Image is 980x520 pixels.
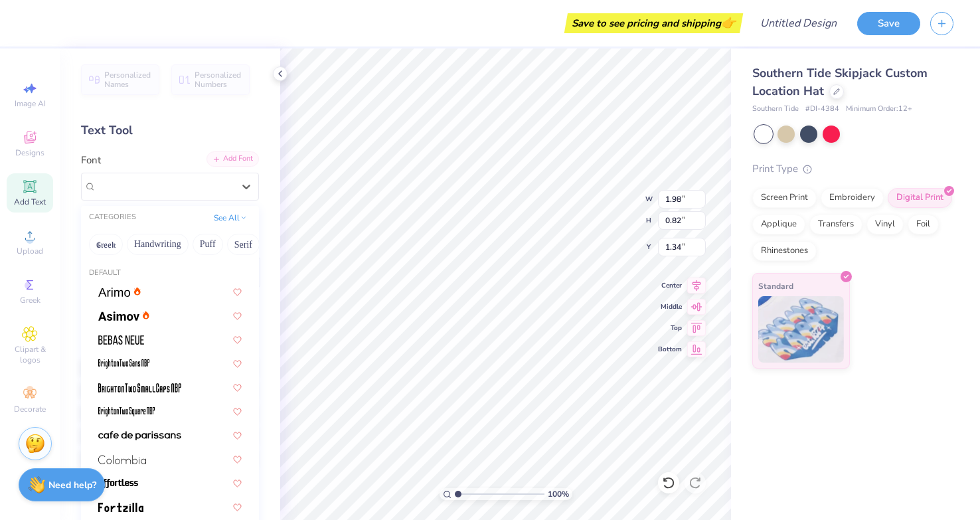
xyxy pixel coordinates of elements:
[752,241,817,261] div: Rhinestones
[7,344,53,365] span: Clipart & logos
[193,234,223,255] button: Puff
[752,161,953,177] div: Print Type
[81,268,259,279] div: Default
[98,479,138,488] img: effortless
[721,15,736,31] span: 👉
[98,407,155,416] img: BrightonTwo Square NBP
[104,70,151,89] span: Personalized Names
[752,215,805,234] div: Applique
[15,98,46,109] span: Image AI
[195,70,242,89] span: Personalized Numbers
[89,212,136,223] div: CATEGORIES
[752,65,928,99] span: Southern Tide Skipjack Custom Location Hat
[227,234,260,255] button: Serif
[866,215,904,234] div: Vinyl
[750,10,847,37] input: Untitled Design
[98,455,146,464] img: Colombia
[821,188,884,208] div: Embroidery
[98,431,181,440] img: cafe de paris-sans
[857,12,920,35] button: Save
[20,295,41,305] span: Greek
[206,151,259,167] div: Add Font
[98,383,181,392] img: BrightonTwo SmallCaps NBP
[81,153,101,168] label: Font
[846,104,912,115] span: Minimum Order: 12 +
[752,188,817,208] div: Screen Print
[658,281,682,290] span: Center
[14,404,46,414] span: Decorate
[658,345,682,354] span: Bottom
[809,215,862,234] div: Transfers
[127,234,189,255] button: Handwriting
[658,302,682,311] span: Middle
[805,104,839,115] span: # DI-4384
[81,122,259,139] div: Text Tool
[14,197,46,207] span: Add Text
[210,211,251,224] button: See All
[548,488,569,500] span: 100 %
[98,503,143,512] img: Fortzilla
[908,215,939,234] div: Foil
[48,479,96,491] strong: Need help?
[658,323,682,333] span: Top
[98,288,130,297] img: Arimo
[758,296,844,363] img: Standard
[89,234,123,255] button: Greek
[758,279,793,293] span: Standard
[568,13,740,33] div: Save to see pricing and shipping
[752,104,799,115] span: Southern Tide
[15,147,44,158] span: Designs
[98,311,139,321] img: Asimov
[98,359,149,369] img: BrightonTwo Sans NBP
[888,188,952,208] div: Digital Print
[17,246,43,256] span: Upload
[98,335,144,345] img: Bebas Neue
